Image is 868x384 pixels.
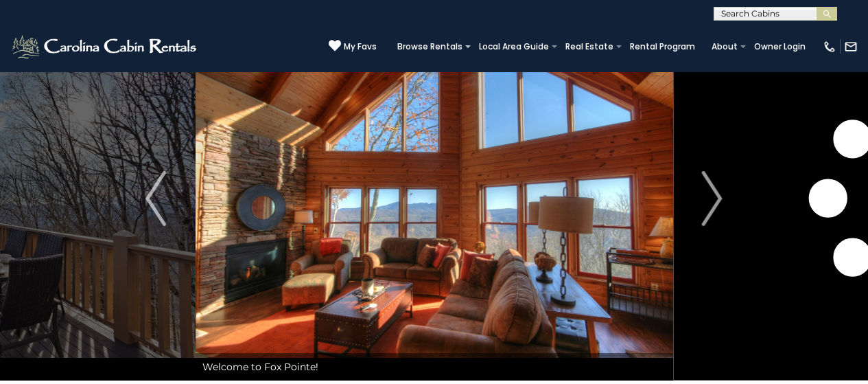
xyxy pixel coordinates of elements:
[702,171,723,226] img: arrow
[145,171,166,226] img: arrow
[390,37,469,56] a: Browse Rentals
[329,39,377,54] a: My Favs
[559,37,620,56] a: Real Estate
[747,37,812,56] a: Owner Login
[623,37,702,56] a: Rental Program
[823,40,836,54] img: phone-regular-white.png
[117,16,196,381] button: Previous
[472,37,556,56] a: Local Area Guide
[672,16,751,381] button: Next
[10,33,200,60] img: White-1-2.png
[705,37,744,56] a: About
[196,353,673,381] div: Welcome to Fox Pointe!
[344,41,377,53] span: My Favs
[844,40,858,54] img: mail-regular-white.png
